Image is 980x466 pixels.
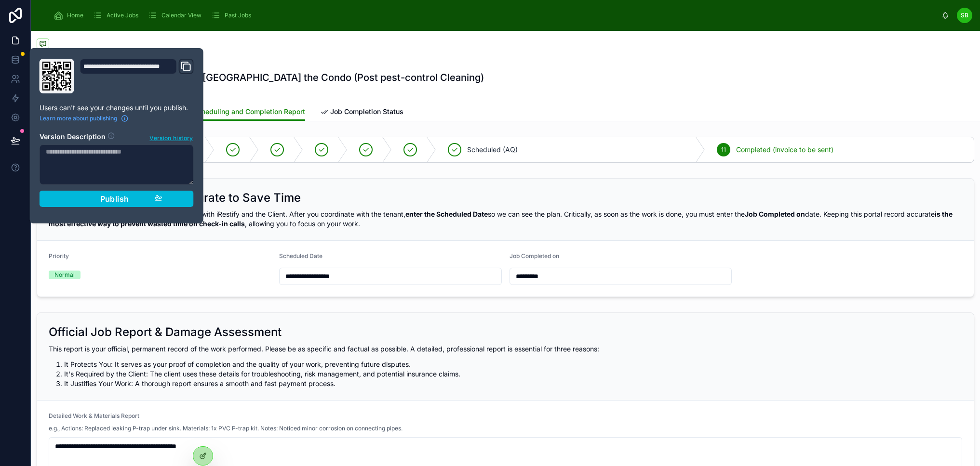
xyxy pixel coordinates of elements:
[321,103,403,122] a: Job Completion Status
[149,132,193,142] button: Version history
[87,71,484,84] h1: WO#14936 Unit#1803 at [GEOGRAPHIC_DATA] the Condo (Post pest-control Cleaning)
[961,12,968,19] span: SB
[64,360,962,369] li: It Protects You: It serves as your proof of completion and the quality of your work, preventing f...
[170,103,305,121] a: Job Scheduling and Completion Report
[405,210,488,218] strong: enter the Scheduled Date
[49,252,69,259] span: Priority
[54,271,75,279] div: Normal
[40,132,106,142] h2: Version Description
[40,191,194,207] button: Publish
[64,369,962,379] li: It's Required by the Client: The client uses these details for troubleshooting, risk management, ...
[67,12,83,19] span: Home
[64,379,962,388] li: It Justifies Your Work: A thorough report ensures a smooth and fast payment process.
[161,12,201,19] span: Calendar View
[330,107,403,116] span: Job Completion Status
[49,210,953,228] span: This section is your direct line of communication with iRestify and the Client. After you coordin...
[90,7,145,24] a: Active Jobs
[40,103,194,113] p: Users can't see your changes until you publish.
[510,252,559,259] span: Job Completed on
[225,12,251,19] span: Past Jobs
[49,344,962,354] p: This report is your official, permanent record of the work performed. Please be as specific and f...
[51,7,90,24] a: Home
[49,324,282,340] h2: Official Job Report & Damage Assessment
[721,146,726,154] span: 11
[49,412,139,419] span: Detailed Work & Materials Report
[40,115,129,122] a: Learn more about publishing
[80,59,194,93] div: Domain and Custom Link
[208,7,258,24] a: Past Jobs
[39,15,39,16] img: App logo
[107,12,138,19] span: Active Jobs
[100,194,129,204] span: Publish
[179,107,305,116] span: Job Scheduling and Completion Report
[145,7,208,24] a: Calendar View
[467,145,518,155] span: Scheduled (AQ)
[40,115,117,122] span: Learn more about publishing
[279,252,322,259] span: Scheduled Date
[149,132,193,142] span: Version history
[47,5,941,26] div: scrollable content
[736,145,833,155] span: Completed (invoice to be sent)
[745,210,805,218] strong: Job Completed on
[49,425,403,432] span: e.g., Actions: Replaced leaking P-trap under sink. Materials: 1x PVC P-trap kit. Notes: Noticed m...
